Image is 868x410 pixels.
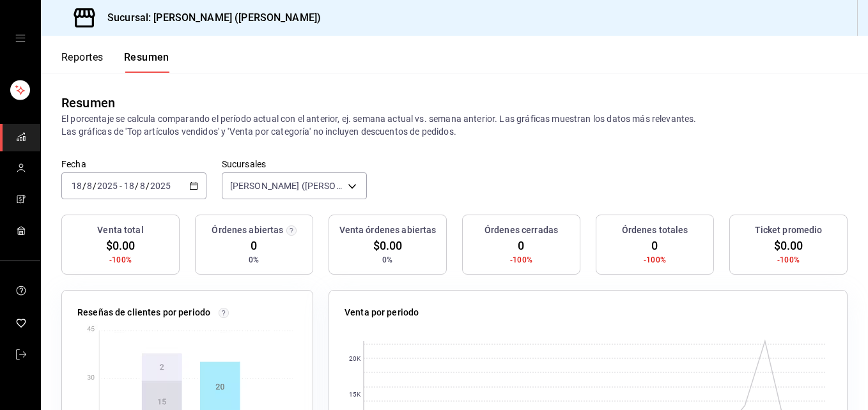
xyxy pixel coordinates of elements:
[123,181,135,191] input: --
[15,33,26,43] button: cajón abierto
[109,254,132,266] span: -100%
[382,254,392,266] span: 0%
[97,224,143,237] h3: Venta total
[93,181,97,191] span: /
[97,10,321,26] h3: Sucursal: [PERSON_NAME] ([PERSON_NAME])
[139,181,146,191] input: --
[61,160,206,169] label: Fecha
[510,254,532,266] span: -100%
[77,306,210,319] p: Reseñas de clientes por periodo
[777,254,800,266] span: -100%
[755,224,823,237] h3: Ticket promedio
[61,51,104,64] font: Reportes
[651,237,658,254] span: 0
[622,224,688,237] h3: Órdenes totales
[135,181,139,191] span: /
[644,254,666,266] span: -100%
[518,237,524,254] span: 0
[484,224,558,237] h3: Órdenes cerradas
[97,181,118,191] input: ----
[150,181,171,191] input: ----
[124,51,169,73] button: Resumen
[230,179,343,192] span: [PERSON_NAME] ([PERSON_NAME])
[106,237,136,254] span: $0.00
[373,237,403,254] span: $0.00
[339,224,437,237] h3: Venta órdenes abiertas
[71,181,82,191] input: --
[61,112,848,138] p: El porcentaje se calcula comparando el período actual con el anterior, ej. semana actual vs. sema...
[349,355,361,362] text: 20K
[249,254,259,266] span: 0%
[774,237,803,254] span: $0.00
[82,181,86,191] span: /
[345,306,419,319] p: Venta por periodo
[349,391,361,398] text: 15K
[120,181,122,191] span: -
[251,237,257,254] span: 0
[222,160,367,169] label: Sucursales
[86,181,93,191] input: --
[212,224,283,237] h3: Órdenes abiertas
[146,181,150,191] span: /
[61,93,115,112] div: Resumen
[61,51,169,73] div: Pestañas de navegación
